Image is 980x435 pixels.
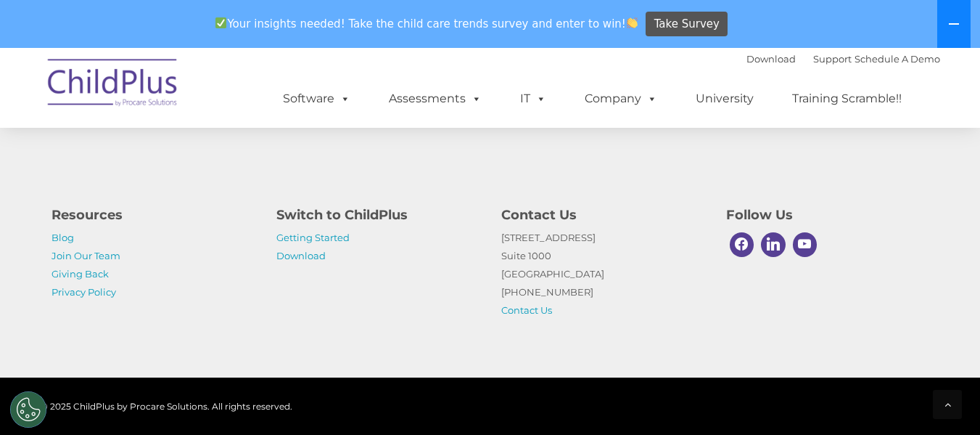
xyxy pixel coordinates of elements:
[501,205,704,225] h4: Contact Us
[570,84,672,113] a: Company
[654,12,720,37] span: Take Survey
[501,229,704,320] p: [STREET_ADDRESS] Suite 1000 [GEOGRAPHIC_DATA] [PHONE_NUMBER]
[726,205,929,225] h4: Follow Us
[210,9,644,38] span: Your insights needed! Take the child care trends survey and enter to win!
[52,232,74,243] a: Blog
[41,401,292,412] span: © 2025 ChildPlus by Procare Solutions. All rights reserved.
[276,250,326,261] a: Download
[813,53,852,65] a: Support
[681,84,768,113] a: University
[41,49,186,121] img: ChildPlus by Procare Solutions
[746,53,796,65] a: Download
[374,84,496,113] a: Assessments
[855,53,940,65] a: Schedule A Demo
[757,229,789,261] a: Linkedin
[746,53,940,65] font: |
[52,286,116,298] a: Privacy Policy
[627,17,638,28] img: 👏
[215,17,226,28] img: ✅
[268,84,365,113] a: Software
[726,229,758,261] a: Facebook
[52,268,109,280] a: Giving Back
[10,391,46,428] button: Cookies Settings
[52,250,120,261] a: Join Our Team
[778,84,916,113] a: Training Scramble!!
[789,229,821,261] a: Youtube
[52,205,255,225] h4: Resources
[276,205,479,225] h4: Switch to ChildPlus
[506,84,561,113] a: IT
[501,304,552,316] a: Contact Us
[276,232,350,243] a: Getting Started
[646,12,728,37] a: Take Survey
